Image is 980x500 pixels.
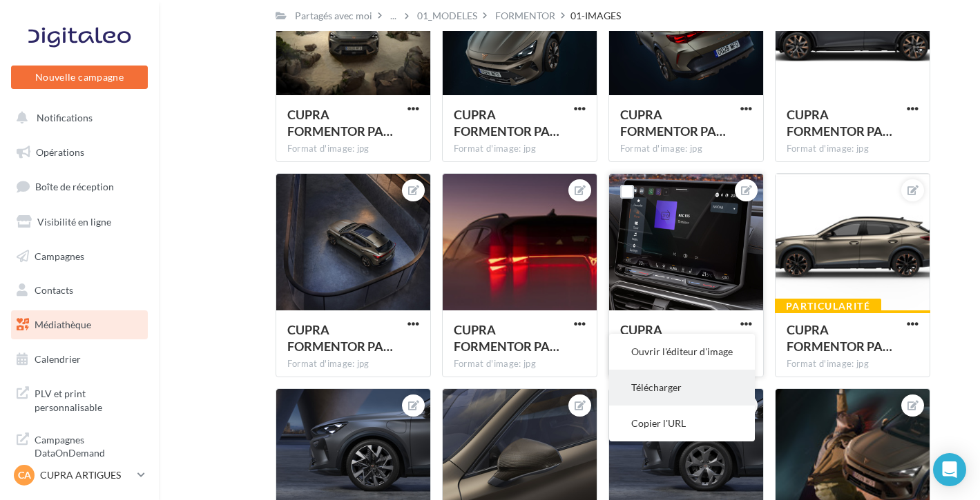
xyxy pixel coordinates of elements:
[8,208,151,237] a: Visibilité en ligne
[287,358,419,370] div: Format d'image: jpg
[8,310,151,339] a: Médiathèque
[454,358,586,370] div: Format d'image: jpg
[287,107,393,139] span: CUPRA FORMENTOR PA 166
[295,9,372,23] div: Partagés avec moi
[36,146,84,158] span: Opérations
[620,143,752,155] div: Format d'image: jpg
[454,143,586,155] div: Format d'image: jpg
[8,242,151,271] a: Campagnes
[18,468,31,482] span: CA
[8,379,151,419] a: PLV et print personnalisable
[417,9,477,23] div: 01_MODELES
[570,9,621,23] div: 01-IMAGES
[8,172,151,201] a: Boîte de réception
[287,322,393,354] span: CUPRA FORMENTOR PA 009
[787,358,919,370] div: Format d'image: jpg
[620,322,726,354] span: CUPRA FORMENTOR PA 077
[787,107,892,139] span: CUPRA FORMENTOR PA 107
[620,107,726,139] span: CUPRA FORMENTOR PA 117
[35,319,91,330] span: Médiathèque
[35,284,73,296] span: Contacts
[495,9,555,23] div: FORMENTOR
[8,276,151,305] a: Contacts
[35,430,142,460] span: Campagnes DataOnDemand
[933,453,966,486] div: Open Intercom Messenger
[787,143,919,155] div: Format d'image: jpg
[11,66,148,89] button: Nouvelle campagne
[454,322,559,354] span: CUPRA FORMENTOR PA 056
[35,181,114,192] span: Boîte de réception
[8,138,151,167] a: Opérations
[11,462,148,488] a: CA CUPRA ARTIGUES
[40,468,132,482] p: CUPRA ARTIGUES
[454,107,559,139] span: CUPRA FORMENTOR PA 115
[35,384,142,414] span: PLV et print personnalisable
[387,6,399,26] div: ...
[37,112,93,123] span: Notifications
[609,370,755,406] button: Télécharger
[775,299,881,314] div: Particularité
[609,406,755,441] button: Copier l'URL
[35,250,84,261] span: Campagnes
[37,216,111,228] span: Visibilité en ligne
[8,345,151,374] a: Calendrier
[35,353,81,365] span: Calendrier
[8,425,151,466] a: Campagnes DataOnDemand
[787,322,892,354] span: CUPRA FORMENTOR PA 039
[609,334,755,370] button: Ouvrir l'éditeur d'image
[287,143,419,155] div: Format d'image: jpg
[8,103,145,132] button: Notifications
